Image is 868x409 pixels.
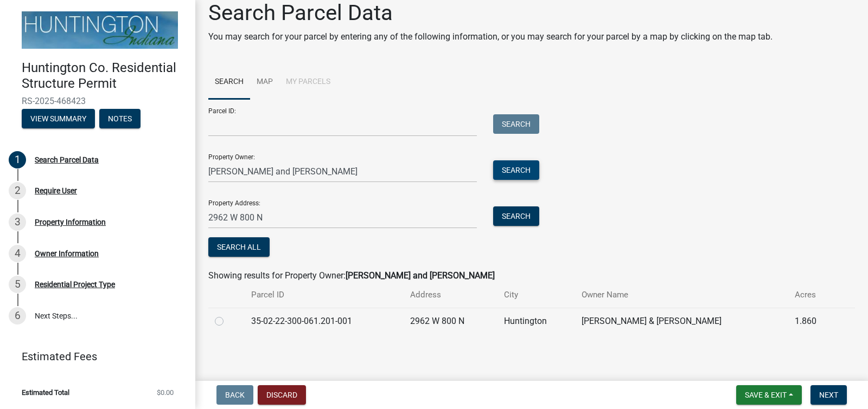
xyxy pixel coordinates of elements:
[493,160,539,180] button: Search
[736,385,802,405] button: Save & Exit
[245,308,404,334] td: 35-02-22-300-061.201-001
[346,270,495,281] strong: [PERSON_NAME] and [PERSON_NAME]
[250,65,279,100] a: Map
[9,245,26,262] div: 4
[9,307,26,324] div: 6
[208,30,773,43] p: You may search for your parcel by entering any of the following information, or you may search fo...
[22,60,187,92] h4: Huntington Co. Residential Structure Permit
[404,282,497,308] th: Address
[575,282,788,308] th: Owner Name
[404,308,497,334] td: 2962 W 800 N
[9,213,26,231] div: 3
[35,156,99,164] div: Search Parcel Data
[9,276,26,293] div: 5
[35,187,77,194] div: Require User
[208,269,855,282] div: Showing results for Property Owner:
[35,281,115,288] div: Residential Project Type
[258,385,306,405] button: Discard
[245,282,404,308] th: Parcel ID
[788,308,837,334] td: 1.860
[22,96,174,106] span: RS-2025-468423
[22,115,95,124] wm-modal-confirm: Summary
[493,114,539,134] button: Search
[497,282,576,308] th: City
[9,151,26,168] div: 1
[22,11,178,49] img: Huntington County, Indiana
[810,385,847,405] button: Next
[22,109,95,128] button: View Summary
[208,237,270,257] button: Search All
[497,308,576,334] td: Huntington
[9,346,178,367] a: Estimated Fees
[493,206,539,226] button: Search
[9,182,26,199] div: 2
[819,391,838,399] span: Next
[35,218,106,226] div: Property Information
[225,391,245,399] span: Back
[208,65,250,100] a: Search
[22,389,69,396] span: Estimated Total
[745,391,787,399] span: Save & Exit
[575,308,788,334] td: [PERSON_NAME] & [PERSON_NAME]
[216,385,253,405] button: Back
[157,389,174,396] span: $0.00
[788,282,837,308] th: Acres
[35,250,99,257] div: Owner Information
[99,109,141,128] button: Notes
[99,115,141,124] wm-modal-confirm: Notes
